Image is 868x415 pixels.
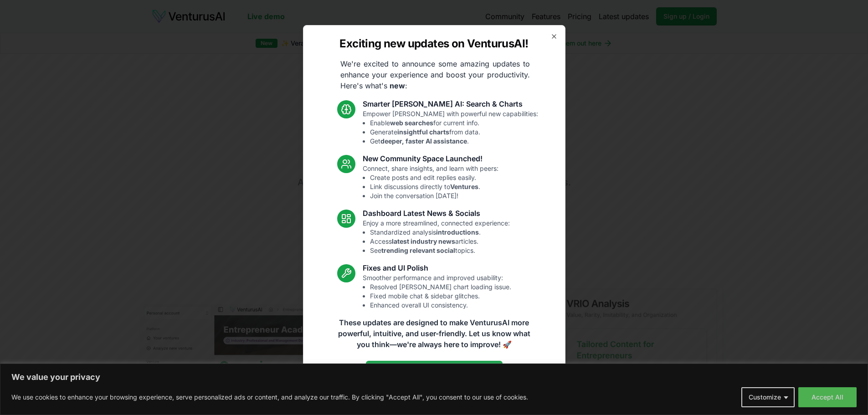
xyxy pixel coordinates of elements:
p: We're excited to announce some amazing updates to enhance your experience and boost your producti... [333,58,537,91]
li: Link discussions directly to . [370,182,498,191]
a: Read the full announcement on our blog! [366,361,503,379]
li: Standardized analysis . [370,228,510,237]
h3: New Community Space Launched! [363,153,498,164]
p: Connect, share insights, and learn with peers: [363,164,498,200]
p: These updates are designed to make VenturusAI more powerful, intuitive, and user-friendly. Let us... [332,317,536,350]
strong: introductions [436,228,479,236]
h3: Smarter [PERSON_NAME] AI: Search & Charts [363,98,538,109]
li: Enhanced overall UI consistency. [370,301,511,310]
strong: trending relevant social [381,246,455,254]
p: Enjoy a more streamlined, connected experience: [363,219,510,255]
li: Join the conversation [DATE]! [370,191,498,200]
strong: Ventures [450,183,478,190]
li: Access articles. [370,237,510,246]
strong: insightful charts [397,128,449,136]
li: See topics. [370,246,510,255]
li: Fixed mobile chat & sidebar glitches. [370,292,511,301]
li: Resolved [PERSON_NAME] chart loading issue. [370,282,511,292]
strong: deeper, faster AI assistance [380,137,467,145]
strong: new [390,81,405,90]
h2: Exciting new updates on VenturusAI! [339,36,528,51]
li: Get . [370,137,538,146]
strong: web searches [390,119,433,127]
strong: latest industry news [392,237,455,245]
li: Enable for current info. [370,118,538,128]
h3: Dashboard Latest News & Socials [363,208,510,219]
p: Empower [PERSON_NAME] with powerful new capabilities: [363,109,538,146]
p: Smoother performance and improved usability: [363,273,511,310]
h3: Fixes and UI Polish [363,262,511,273]
li: Create posts and edit replies easily. [370,173,498,182]
li: Generate from data. [370,128,538,137]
